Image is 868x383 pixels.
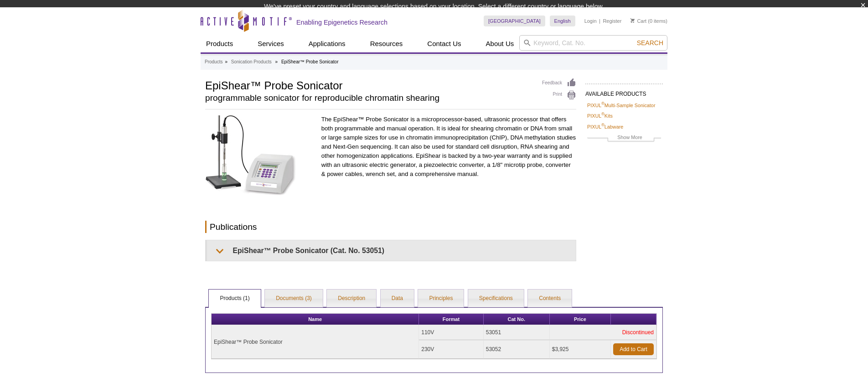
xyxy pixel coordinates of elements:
[484,325,550,340] td: 53051
[381,290,414,308] a: Data
[587,112,613,120] a: PIXUL®Kits
[484,16,545,26] a: [GEOGRAPHIC_DATA]
[201,35,238,52] a: Products
[422,35,466,52] a: Contact Us
[550,340,611,359] td: $3,925
[637,39,663,47] span: Search
[550,314,611,325] th: Price
[584,18,597,24] a: Login
[585,83,663,100] h2: AVAILABLE PRODUCTS
[613,343,654,355] a: Add to Cart
[587,101,655,109] a: PIXUL®Multi-Sample Sonicator
[205,221,576,233] h2: Publications
[419,325,484,340] td: 110V
[587,123,623,131] a: PIXUL®Labware
[603,18,621,24] a: Register
[470,7,495,28] img: Change Here
[484,340,550,359] td: 53052
[601,101,604,106] sup: ®
[418,290,464,308] a: Principles
[542,78,576,88] a: Feedback
[205,78,533,92] h1: EpiShear™ Probe Sonicator
[587,133,661,144] a: Show More
[519,35,667,51] input: Keyword, Cat. No.
[207,240,576,261] summary: EpiShear™ Probe Sonicator (Cat. No. 53051)
[281,59,339,64] li: EpiShear™ Probe Sonicator
[275,59,278,64] li: »
[419,340,484,359] td: 230V
[265,290,323,308] a: Documents (3)
[321,115,576,179] p: The EpiShear™ Probe Sonicator is a microprocessor-based, ultrasonic processor that offers both pr...
[296,18,387,26] h2: Enabling Epigenetics Research
[365,35,408,52] a: Resources
[205,58,222,66] a: Products
[225,59,227,64] li: »
[542,90,576,100] a: Print
[327,290,376,308] a: Description
[630,18,646,24] a: Cart
[303,35,351,52] a: Applications
[634,39,666,47] button: Search
[419,314,484,325] th: Format
[601,112,604,117] sup: ®
[630,16,667,26] li: (0 items)
[252,35,289,52] a: Services
[205,115,296,195] img: Click on the image for more information on the EpiShear Probe Sonicator.
[484,314,550,325] th: Cat No.
[599,16,600,26] li: |
[550,325,656,340] td: Discontinued
[212,314,419,325] th: Name
[630,18,635,23] img: Your Cart
[205,94,533,102] h2: programmable sonicator for reproducible chromatin shearing
[212,325,419,359] td: EpiShear™ Probe Sonicator
[550,16,575,26] a: English
[601,123,604,127] sup: ®
[231,58,272,66] a: Sonication Products
[209,290,260,308] a: Products (1)
[528,290,572,308] a: Contents
[480,35,520,52] a: About Us
[468,290,524,308] a: Specifications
